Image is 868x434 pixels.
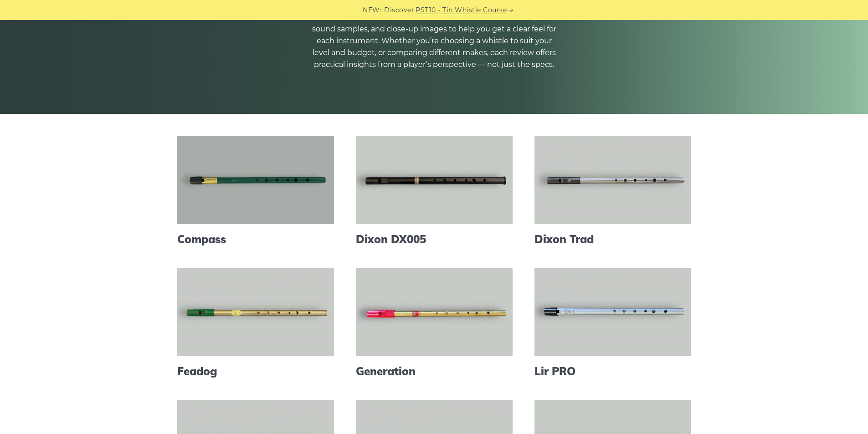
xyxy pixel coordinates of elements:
a: Compass [177,233,334,246]
span: Discover [384,5,414,15]
p: Detailed tin whistle reviews with real video demonstrations, raw sound samples, and close-up imag... [311,11,557,71]
a: Generation [356,365,513,378]
a: Feadog [177,365,334,378]
a: Dixon Trad [534,233,691,246]
a: PST10 - Tin Whistle Course [416,5,507,15]
a: Dixon DX005 [356,233,513,246]
span: NEW: [363,5,381,15]
a: Lir PRO [534,365,691,378]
